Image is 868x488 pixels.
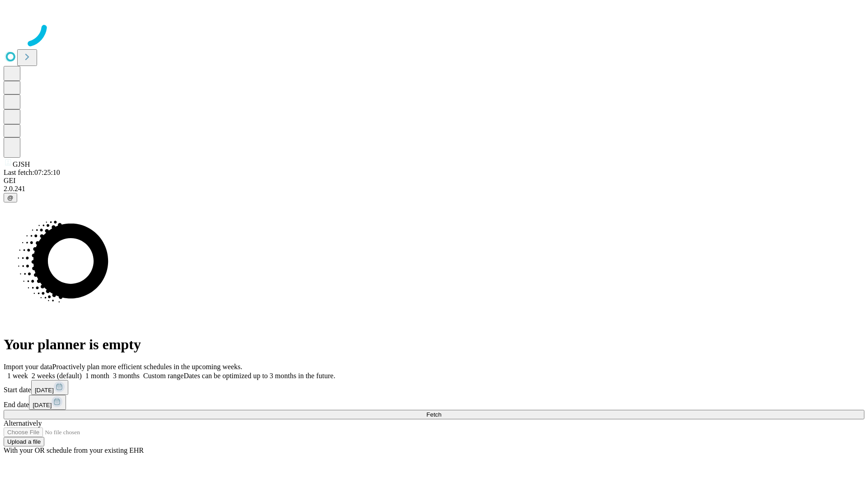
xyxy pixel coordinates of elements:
[4,419,42,427] span: Alternatively
[4,446,144,454] span: With your OR schedule from your existing EHR
[7,372,28,380] span: 1 week
[13,160,30,168] span: GJSH
[184,372,335,380] span: Dates can be optimized up to 3 months in the future.
[33,402,52,408] span: [DATE]
[29,395,66,410] button: [DATE]
[4,395,864,410] div: End date
[426,411,441,418] span: Fetch
[4,380,864,395] div: Start date
[52,363,242,371] span: Proactively plan more efficient schedules in the upcoming weeks.
[4,169,60,176] span: Last fetch: 07:25:10
[4,410,864,419] button: Fetch
[4,193,17,202] button: @
[4,336,864,353] h1: Your planner is empty
[4,437,44,446] button: Upload a file
[85,372,109,380] span: 1 month
[31,380,68,395] button: [DATE]
[7,194,14,201] span: @
[4,363,52,371] span: Import your data
[143,372,184,380] span: Custom range
[35,387,54,394] span: [DATE]
[113,372,140,380] span: 3 months
[4,177,864,185] div: GEI
[32,372,82,380] span: 2 weeks (default)
[4,185,864,193] div: 2.0.241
